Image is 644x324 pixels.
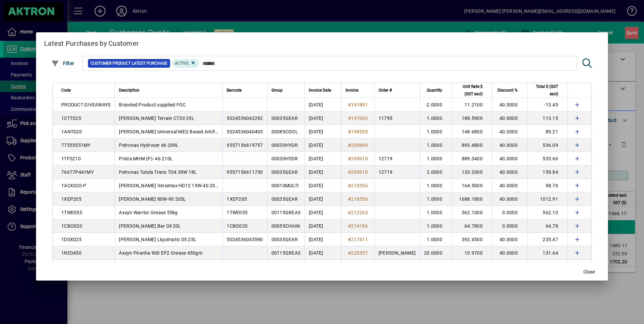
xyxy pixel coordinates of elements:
[452,165,492,179] td: 133.2000
[374,111,420,125] td: 11795
[119,129,236,134] span: [PERSON_NAME] Universal MEG Based Antifreeze 20L
[61,250,82,256] span: 1RED450
[527,206,568,219] td: 562.10
[271,196,298,202] span: 00035GEAR
[351,129,368,134] span: 199205
[61,223,82,229] span: 1CBO020
[527,152,568,165] td: 533.60
[492,179,527,192] td: 40.0000
[346,222,370,230] a: #214186
[61,116,81,121] span: 1CTT025
[348,237,351,242] span: #
[492,98,527,111] td: 40.0000
[527,260,568,273] td: 162.96
[348,116,351,121] span: #
[420,179,452,192] td: 1.0000
[346,87,358,94] span: Invoice
[492,165,527,179] td: 40.0000
[271,156,298,161] span: 00030HYDR
[348,250,351,256] span: #
[346,236,370,243] a: #217411
[452,179,492,192] td: 164.5000
[309,87,331,94] span: Invoice Date
[351,183,368,188] span: 210356
[420,219,452,233] td: 1.0000
[346,182,370,189] a: #210356
[346,155,370,162] a: #205610
[583,268,595,276] span: Close
[527,192,568,206] td: 1012.91
[227,116,263,121] span: 5024536042292
[420,165,452,179] td: 2.0000
[351,196,368,202] span: 210356
[427,87,442,94] span: Quantity
[119,210,178,215] span: Axsyn Warrior Grease 55kg
[119,156,173,161] span: Prista MHM (P)- 46 210L
[379,87,416,94] div: Order #
[61,129,82,134] span: 1ANT020
[527,165,568,179] td: 159.84
[271,116,298,121] span: 00035GEAR
[119,142,179,148] span: Petronas Hydrocer 46 209L
[227,237,263,242] span: 5024536045590
[452,206,492,219] td: 562.1000
[527,246,568,260] td: 131.64
[346,87,370,94] div: Invoice
[420,111,452,125] td: 1.0000
[348,142,351,148] span: #
[227,142,263,148] span: 9557156619757
[119,250,202,256] span: Axsyn Piranha 900 EP2 Grease 450gm
[351,237,368,242] span: 217411
[492,219,527,233] td: 0.0000
[271,237,298,242] span: 00035GEAR
[527,233,568,246] td: 235.47
[424,87,448,94] div: Quantity
[452,138,492,152] td: 893.4800
[351,223,368,229] span: 214186
[227,210,248,215] span: 1TWE055
[119,87,139,94] span: Description
[271,223,300,229] span: 00055CHAIN
[452,152,492,165] td: 889.3400
[304,206,341,219] td: [DATE]
[271,169,298,175] span: 00035GEAR
[351,156,368,161] span: 205610
[452,219,492,233] td: 64.7800
[61,87,110,94] div: Code
[119,116,194,121] span: [PERSON_NAME] Terrain CT30 25L
[348,102,351,107] span: #
[492,206,527,219] td: 0.0000
[527,138,568,152] td: 536.09
[227,223,248,229] span: 1CBO020
[227,87,241,94] span: Barcode
[271,142,298,148] span: 00030HYDR
[351,210,368,215] span: 212263
[527,179,568,192] td: 98.70
[304,246,341,260] td: [DATE]
[346,209,370,216] a: #212263
[452,246,492,260] td: 10.9700
[351,169,368,175] span: 205610
[351,250,368,256] span: 220357
[51,61,74,66] span: Filter
[36,32,608,52] h2: Latest Purchases by Customer
[492,246,527,260] td: 40.0000
[346,168,370,176] a: #205610
[351,102,368,107] span: 191891
[346,115,370,122] a: #197060
[420,192,452,206] td: 1.0000
[527,125,568,138] td: 89.21
[304,98,341,111] td: [DATE]
[271,87,283,94] span: Group
[452,233,492,246] td: 392.4500
[420,152,452,165] td: 1.0000
[304,165,341,179] td: [DATE]
[304,192,341,206] td: [DATE]
[61,142,91,148] span: 77553551MY
[271,183,299,188] span: 00010MULTI
[50,57,76,69] button: Filter
[578,266,600,278] button: Close
[348,196,351,202] span: #
[304,138,341,152] td: [DATE]
[374,165,420,179] td: 12719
